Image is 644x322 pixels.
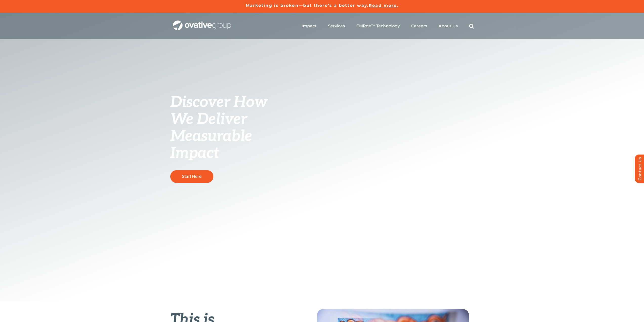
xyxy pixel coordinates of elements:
span: We Deliver Measurable Impact [170,110,252,162]
a: Marketing is broken—but there’s a better way. [246,3,369,8]
a: Impact [302,24,317,29]
span: Discover How [170,93,267,111]
a: About Us [439,24,458,29]
a: EMRge™ Technology [356,24,400,29]
a: Start Here [170,170,213,183]
a: Read more. [369,3,398,8]
span: Start Here [182,174,201,179]
a: Services [328,24,345,29]
a: Search [469,24,474,29]
a: Careers [411,24,427,29]
nav: Menu [302,18,474,34]
a: OG_Full_horizontal_WHT [173,20,231,25]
